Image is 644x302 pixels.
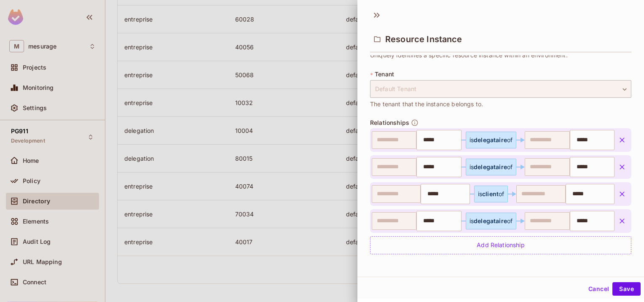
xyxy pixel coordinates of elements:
span: Tenant [375,71,394,78]
span: delegataire [474,217,507,224]
div: is of [470,218,513,224]
span: client [482,190,499,197]
button: Save [612,282,641,296]
div: is of [470,164,513,170]
div: Default Tenant [370,80,631,98]
span: Uniquely identifies a specific resource instance within an environment. [370,51,568,60]
div: Add Relationship [370,236,631,254]
span: Relationships [370,119,409,126]
button: Cancel [585,282,612,296]
div: is of [470,137,513,143]
span: delegataire [474,136,507,143]
div: is of [478,191,504,197]
span: delegataire [474,163,507,170]
span: The tenant that the instance belongs to. [370,100,483,109]
span: Resource Instance [385,34,462,44]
